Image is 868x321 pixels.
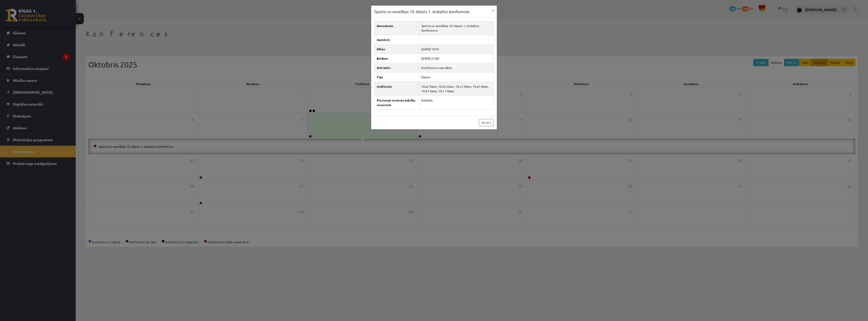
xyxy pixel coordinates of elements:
td: Publisks [419,95,494,109]
th: Pievienot ierakstu mācību resursiem [374,95,419,109]
td: Sporta un veselības 10. klases 1. ieskaites konference [419,21,494,35]
a: Aizvērt [479,119,494,126]
th: Apraksts [374,35,419,44]
td: Klases [419,72,494,82]
button: × [489,6,497,15]
td: [DATE] 21:00 [419,54,494,63]
th: Nosaukums [374,21,419,35]
td: [DATE] 19:55 [419,44,494,54]
th: Stāvoklis [374,63,419,72]
th: Tips [374,72,419,82]
th: Auditorija [374,82,419,95]
td: 10.a2 klase, 10.b2 klase, 10.c2 klase, 10.a1 klase, 10.b1 klase, 10.c1 klase [419,82,494,95]
h3: Sporta un veselības 10. klases 1. ieskaites konference [374,9,470,15]
th: Sākas [374,44,419,54]
th: Beidzas [374,54,419,63]
td: Konference nav sākta [419,63,494,72]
